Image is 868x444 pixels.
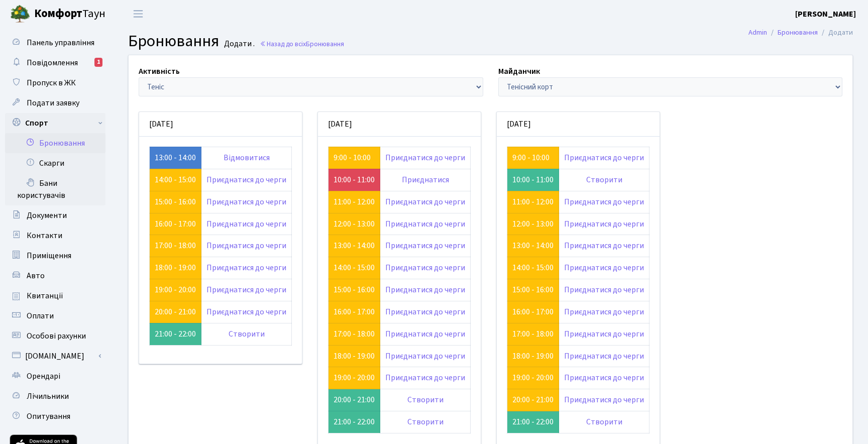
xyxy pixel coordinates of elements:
[564,218,644,230] a: Приєднатися до черги
[564,351,644,362] a: Приєднатися до черги
[564,372,644,383] a: Приєднатися до черги
[155,284,196,295] a: 19:00 - 20:00
[795,9,856,20] b: [PERSON_NAME]
[385,240,465,251] a: Приєднатися до черги
[407,416,444,427] a: Створити
[5,53,105,73] a: Повідомлення1
[139,112,302,137] div: [DATE]
[512,240,554,251] a: 13:00 - 14:00
[334,351,375,362] a: 18:00 - 19:00
[564,262,644,273] a: Приєднатися до черги
[206,262,286,273] a: Приєднатися до черги
[27,411,70,422] span: Опитування
[5,406,105,426] a: Опитування
[155,174,196,185] a: 14:00 - 15:00
[385,218,465,230] a: Приєднатися до черги
[27,97,79,108] span: Подати заявку
[27,77,76,88] span: Пропуск в ЖК
[334,174,375,185] a: 10:00 - 11:00
[334,306,375,317] a: 16:00 - 17:00
[5,286,105,306] a: Квитанції
[5,113,105,133] a: Спорт
[27,310,54,321] span: Оплати
[402,174,449,185] a: Приєднатися
[512,306,554,317] a: 16:00 - 17:00
[27,37,94,48] span: Панель управління
[586,174,622,185] a: Створити
[334,196,375,207] a: 11:00 - 12:00
[27,230,62,241] span: Контакти
[126,6,151,22] button: Переключити навігацію
[5,226,105,246] a: Контакти
[155,152,196,163] a: 13:00 - 14:00
[34,6,105,23] span: Таун
[5,326,105,346] a: Особові рахунки
[155,240,196,251] a: 17:00 - 18:00
[34,6,82,22] b: Комфорт
[512,196,554,207] a: 11:00 - 12:00
[5,266,105,286] a: Авто
[10,4,30,24] img: logo.png
[5,153,105,173] a: Скарги
[27,270,45,281] span: Авто
[27,290,63,301] span: Квитанції
[507,411,559,433] td: 21:00 - 22:00
[128,30,219,53] span: Бронювання
[564,394,644,405] a: Приєднатися до черги
[27,330,86,342] span: Особові рахунки
[512,351,554,362] a: 18:00 - 19:00
[229,328,265,340] a: Створити
[139,65,180,77] label: Активність
[512,394,554,405] a: 20:00 - 21:00
[334,262,375,273] a: 14:00 - 15:00
[224,152,270,163] a: Відмовитися
[385,306,465,317] a: Приєднатися до черги
[206,284,286,295] a: Приєднатися до черги
[334,328,375,340] a: 17:00 - 18:00
[498,65,540,77] label: Майданчик
[306,39,344,49] span: Бронювання
[155,306,196,317] a: 20:00 - 21:00
[5,173,105,205] a: Бани користувачів
[5,306,105,326] a: Оплати
[5,366,105,386] a: Орендарі
[564,284,644,295] a: Приєднатися до черги
[795,8,856,20] a: [PERSON_NAME]
[155,196,196,207] a: 15:00 - 16:00
[334,152,371,163] a: 9:00 - 10:00
[155,218,196,230] a: 16:00 - 17:00
[385,372,465,383] a: Приєднатися до черги
[385,351,465,362] a: Приєднатися до черги
[334,240,375,251] a: 13:00 - 14:00
[334,218,375,230] a: 12:00 - 13:00
[512,372,554,383] a: 19:00 - 20:00
[818,27,853,38] li: Додати
[334,372,375,383] a: 19:00 - 20:00
[497,112,660,137] div: [DATE]
[586,416,622,427] a: Створити
[329,389,380,411] td: 20:00 - 21:00
[385,262,465,273] a: Приєднатися до черги
[94,58,102,67] div: 1
[385,152,465,163] a: Приєднатися до черги
[5,93,105,113] a: Подати заявку
[329,411,380,433] td: 21:00 - 22:00
[5,386,105,406] a: Лічильники
[206,240,286,251] a: Приєднатися до черги
[206,218,286,230] a: Приєднатися до черги
[564,196,644,207] a: Приєднатися до черги
[5,346,105,366] a: [DOMAIN_NAME]
[5,205,105,226] a: Документи
[564,306,644,317] a: Приєднатися до черги
[385,196,465,207] a: Приєднатися до черги
[512,262,554,273] a: 14:00 - 15:00
[222,39,255,49] small: Додати .
[206,174,286,185] a: Приєднатися до черги
[564,240,644,251] a: Приєднатися до черги
[507,169,559,191] td: 10:00 - 11:00
[318,112,481,137] div: [DATE]
[512,218,554,230] a: 12:00 - 13:00
[748,27,767,38] a: Admin
[206,306,286,317] a: Приєднатися до черги
[564,152,644,163] a: Приєднатися до черги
